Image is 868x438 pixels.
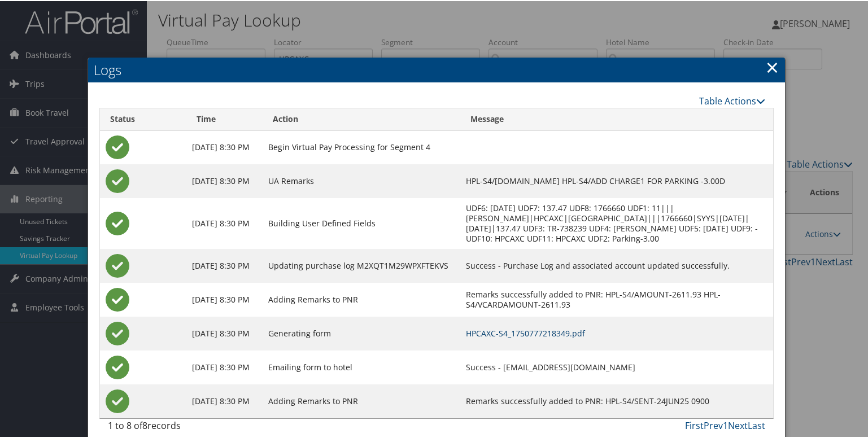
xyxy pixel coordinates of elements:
[728,418,748,431] a: Next
[699,94,765,106] a: Table Actions
[460,163,773,197] td: HPL-S4/[DOMAIN_NAME] HPL-S4/ADD CHARGE1 FOR PARKING -3.00D
[460,197,773,248] td: UDF6: [DATE] UDF7: 137.47 UDF8: 1766660 UDF1: 11|||[PERSON_NAME]|HPCAXC|[GEOGRAPHIC_DATA]|||17666...
[723,418,728,431] a: 1
[186,282,263,316] td: [DATE] 8:30 PM
[460,282,773,316] td: Remarks successfully added to PNR: HPL-S4/AMOUNT-2611.93 HPL-S4/VCARDAMOUNT-2611.93
[704,418,723,431] a: Prev
[186,383,263,417] td: [DATE] 8:30 PM
[748,418,765,431] a: Last
[263,248,460,282] td: Updating purchase log M2XQT1M29WPXFTEKVS
[263,107,460,129] th: Action: activate to sort column ascending
[100,107,187,129] th: Status: activate to sort column ascending
[685,418,704,431] a: First
[466,327,585,338] a: HPCAXC-S4_1750777218349.pdf
[460,107,773,129] th: Message: activate to sort column ascending
[766,55,779,77] a: Close
[460,383,773,417] td: Remarks successfully added to PNR: HPL-S4/SENT-24JUN25 0900
[108,418,260,437] div: 1 to 8 of records
[263,129,460,163] td: Begin Virtual Pay Processing for Segment 4
[186,107,263,129] th: Time: activate to sort column ascending
[263,349,460,383] td: Emailing form to hotel
[263,282,460,316] td: Adding Remarks to PNR
[186,248,263,282] td: [DATE] 8:30 PM
[88,56,785,81] h2: Logs
[186,197,263,248] td: [DATE] 8:30 PM
[186,163,263,197] td: [DATE] 8:30 PM
[460,349,773,383] td: Success - [EMAIL_ADDRESS][DOMAIN_NAME]
[186,316,263,349] td: [DATE] 8:30 PM
[263,163,460,197] td: UA Remarks
[142,418,147,431] span: 8
[186,349,263,383] td: [DATE] 8:30 PM
[263,383,460,417] td: Adding Remarks to PNR
[186,129,263,163] td: [DATE] 8:30 PM
[460,248,773,282] td: Success - Purchase Log and associated account updated successfully.
[263,316,460,349] td: Generating form
[263,197,460,248] td: Building User Defined Fields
